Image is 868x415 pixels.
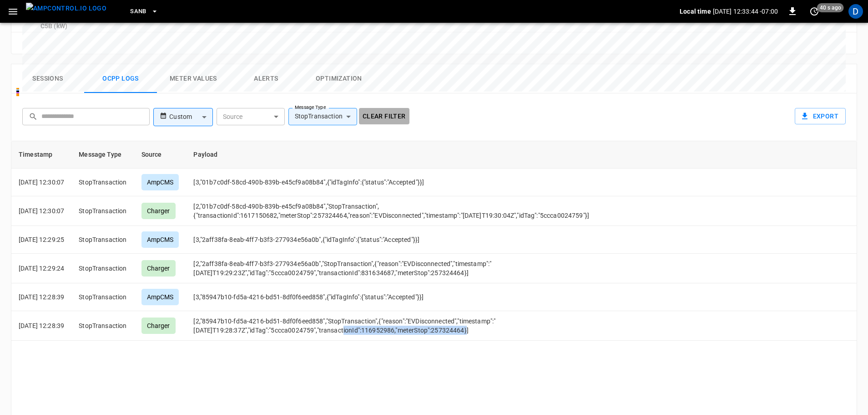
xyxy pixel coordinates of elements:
td: StopTransaction [71,226,134,254]
th: Source [134,141,187,169]
td: [2,"2aff38fa-8eab-4ff7-b3f3-277934e56a0b","StopTransaction",{"reason":"EVDisconnected","timestamp... [186,254,603,283]
button: Ocpp logs [84,64,157,93]
td: [3,"85947b10-fd5a-4216-bd51-8df0f6eed858",{"idTagInfo":{"status":"Accepted"}}] [186,283,603,311]
p: [DATE] 12:30:07 [19,178,64,187]
button: Alerts [230,64,303,93]
button: Clear filter [359,108,409,125]
button: Export [795,108,846,125]
span: 40 s ago [817,3,844,12]
p: [DATE] 12:28:39 [19,321,64,330]
button: Meter Values [157,64,230,93]
img: ampcontrol.io logo [26,3,106,14]
th: Payload [186,141,603,169]
p: [DATE] 12:29:24 [19,264,64,273]
div: StopTransaction [288,108,357,125]
div: Charger [141,318,176,334]
div: profile-icon [848,4,863,19]
p: [DATE] 12:30:07 [19,206,64,215]
button: Sessions [11,64,84,93]
p: [DATE] 12:33:44 -07:00 [713,7,778,16]
div: Charger [141,260,176,277]
button: Optimization [303,64,375,93]
td: [2,"85947b10-fd5a-4216-bd51-8df0f6eed858","StopTransaction",{"reason":"EVDisconnected","timestamp... [186,311,603,341]
span: SanB [130,6,146,17]
p: [DATE] 12:29:25 [19,235,64,244]
td: StopTransaction [71,254,134,283]
th: Message Type [71,141,134,169]
td: StopTransaction [71,311,134,341]
td: StopTransaction [71,283,134,311]
p: Local time [680,7,711,16]
button: set refresh interval [807,4,822,19]
label: Message Type [295,104,326,111]
td: [3,"2aff38fa-8eab-4ff7-b3f3-277934e56a0b",{"idTagInfo":{"status":"Accepted"}}] [186,226,603,254]
div: Custom [169,108,212,126]
button: SanB [126,3,162,20]
p: [DATE] 12:28:39 [19,292,64,302]
table: opcc-messages-table [11,141,857,341]
div: AmpCMS [141,289,179,305]
th: Timestamp [11,141,71,169]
